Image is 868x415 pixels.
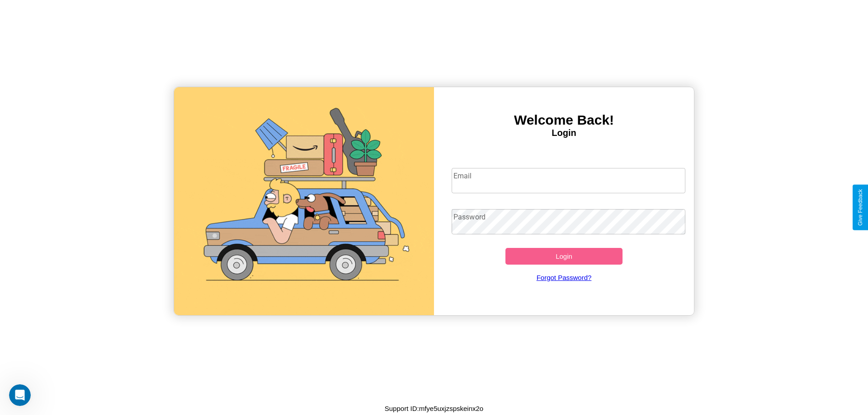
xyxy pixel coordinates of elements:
h4: Login [434,128,694,138]
iframe: Intercom live chat [9,384,31,406]
div: Give Feedback [857,189,863,226]
a: Forgot Password? [447,265,681,290]
button: Login [505,248,623,265]
img: gif [174,87,434,315]
h3: Welcome Back! [434,112,694,128]
p: Support ID: mfye5uxjzspskeinx2o [385,402,483,415]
